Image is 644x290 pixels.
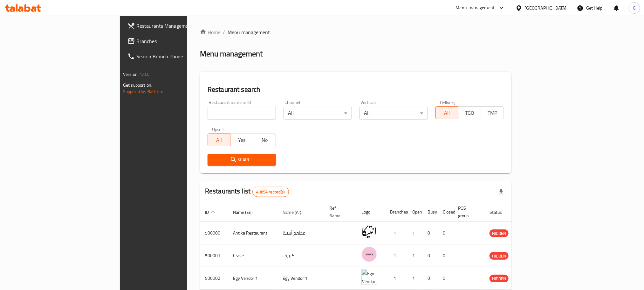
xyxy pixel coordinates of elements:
[136,53,222,60] span: Search Branch Phone
[277,222,324,244] td: مطعم أنتيكا
[438,267,453,290] td: 0
[490,230,509,237] span: HIDDEN
[461,108,478,118] span: TGO
[385,244,407,267] td: 1
[484,108,501,118] span: TMP
[136,37,222,45] span: Branches
[208,154,276,166] button: Search
[481,106,504,119] button: TMP
[136,22,222,30] span: Restaurants Management
[494,184,509,199] div: Export file
[407,244,422,267] td: 1
[277,244,324,267] td: كرييف
[438,244,453,267] td: 0
[208,134,230,146] button: All
[356,202,385,222] th: Logo
[228,28,270,36] span: Menu management
[361,224,377,240] img: Antika Restaurant
[233,208,261,216] span: Name (En)
[422,202,438,222] th: Busy
[252,187,289,197] div: Total records count
[210,135,228,145] span: All
[422,222,438,244] td: 0
[228,222,277,244] td: Antika Restaurant
[123,81,152,89] span: Get support on:
[213,156,271,164] span: Search
[200,28,511,36] nav: breadcrumb
[440,100,456,105] label: Delivery
[208,85,504,94] h2: Restaurant search
[456,4,495,12] div: Menu-management
[283,208,310,216] span: Name (Ar)
[525,4,567,11] div: [GEOGRAPHIC_DATA]
[490,252,509,260] span: HIDDEN
[228,244,277,267] td: Crave
[360,107,428,120] div: All
[233,135,250,145] span: Yes
[212,127,224,132] label: Upsell
[633,4,636,11] span: G
[253,189,289,195] span: 40694 record(s)
[123,70,139,78] span: Version:
[385,202,407,222] th: Branches
[122,49,227,64] a: Search Branch Phone
[256,135,273,145] span: No
[407,202,422,222] th: Open
[361,269,377,285] img: Egy Vendor 1
[205,208,217,216] span: ID
[385,222,407,244] td: 1
[438,222,453,244] td: 0
[490,208,510,216] span: Status
[490,275,509,282] div: HIDDEN
[361,246,377,262] img: Crave
[200,49,263,59] h2: Menu management
[458,204,477,220] span: POS group
[422,244,438,267] td: 0
[122,33,227,49] a: Branches
[385,267,407,290] td: 1
[253,134,276,146] button: No
[208,107,276,120] input: Search for restaurant name or ID..
[422,267,438,290] td: 0
[490,275,509,282] span: HIDDEN
[140,70,149,78] span: 1.0.0
[329,204,349,220] span: Ref. Name
[438,108,456,118] span: All
[438,202,453,222] th: Closed
[407,222,422,244] td: 1
[435,106,458,119] button: All
[205,186,289,197] h2: Restaurants list
[230,134,253,146] button: Yes
[407,267,422,290] td: 1
[277,267,324,290] td: Egy Vendor 1
[228,267,277,290] td: Egy Vendor 1
[284,107,352,120] div: All
[123,87,163,96] a: Support.OpsPlatform
[458,106,481,119] button: TGO
[122,18,227,33] a: Restaurants Management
